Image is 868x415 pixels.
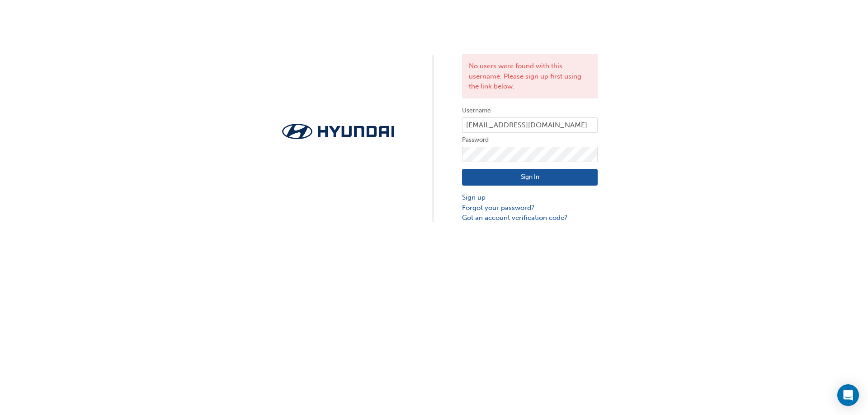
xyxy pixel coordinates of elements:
[837,384,859,406] div: Open Intercom Messenger
[462,203,598,213] a: Forgot your password?
[270,121,406,142] img: Trak
[462,135,598,145] label: Password
[462,54,598,98] div: No users were found with this username. Please sign up first using the link below.
[462,213,598,223] a: Got an account verification code?
[462,117,598,133] input: Username
[462,169,598,186] button: Sign In
[462,105,598,116] label: Username
[462,192,598,203] a: Sign up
